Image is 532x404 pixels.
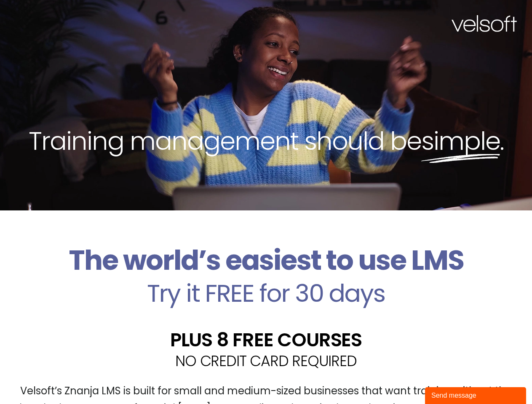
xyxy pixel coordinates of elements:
[6,244,526,277] h2: The world’s easiest to use LMS
[421,123,500,159] span: simple
[6,281,526,306] h2: Try it FREE for 30 days
[15,125,517,157] h2: Training management should be .
[6,330,526,349] h2: PLUS 8 FREE COURSES
[425,385,528,404] iframe: chat widget
[6,353,526,368] h2: NO CREDIT CARD REQUIRED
